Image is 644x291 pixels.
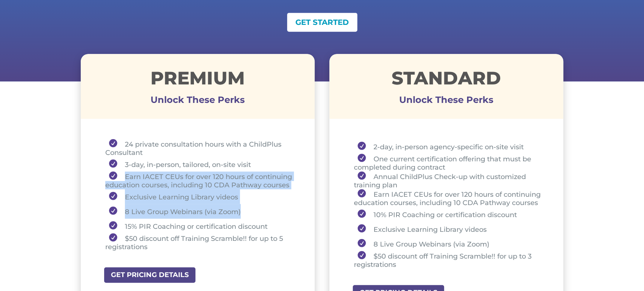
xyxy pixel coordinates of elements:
[105,189,296,204] li: Exclusive Learning Library videos
[105,139,296,157] li: 24 private consultation hours with a ChildPlus Consultant
[354,139,545,154] li: 2-day, in-person agency-specific on-site visit
[354,207,545,222] li: 10% PIR Coaching or certification discount
[103,266,196,283] a: GET PRICING DETAILS
[354,251,545,269] li: $50 discount off Training Scramble!! for up to 3 registrations
[105,204,296,219] li: 8 Live Group Webinars (via Zoom)
[105,219,296,233] li: 15% PIR Coaching or certification discount
[354,236,545,251] li: 8 Live Group Webinars (via Zoom)
[105,172,296,189] li: Earn IACET CEUs for over 120 hours of continuing education courses, including 10 CDA Pathway courses
[354,154,545,172] li: One current certification offering that must be completed during contract
[329,100,564,104] h3: Unlock These Perks
[354,222,545,236] li: Exclusive Learning Library videos
[354,189,545,207] li: Earn IACET CEUs for over 120 hours of continuing education courses, including 10 CDA Pathway courses
[354,172,545,189] li: Annual ChildPlus Check-up with customized training plan
[105,157,296,172] li: 3-day, in-person, tailored, on-site visit
[81,69,315,91] h1: Premium
[287,13,357,32] a: GET STARTED
[329,69,564,91] h1: STANDARD
[81,100,315,104] h3: Unlock These Perks
[105,233,296,251] li: $50 discount off Training Scramble!! for up to 5 registrations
